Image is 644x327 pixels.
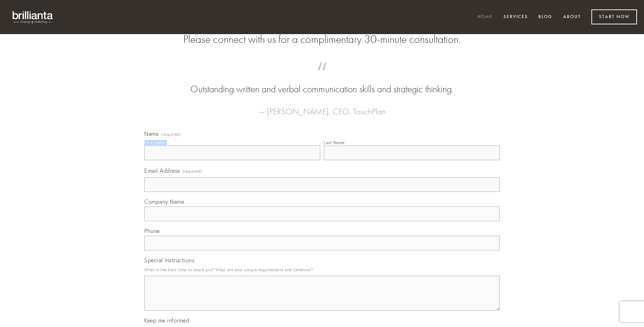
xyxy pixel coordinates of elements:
a: Blog [534,11,557,23]
span: (required) [183,166,202,176]
span: Phone [144,227,160,234]
p: What is the best time to reach you? What are your unique requirements and timelines? [144,265,500,274]
a: Start Now [591,9,637,24]
div: First Name [144,140,166,145]
div: Last Name [324,140,345,145]
span: (required) [161,132,181,137]
a: About [559,11,585,23]
span: Company Name [144,198,184,205]
span: “ [155,69,489,83]
span: Keep me informed [144,317,189,324]
a: Home [473,11,497,23]
span: Special Instructions [144,257,194,264]
span: Email Address [144,167,180,174]
h2: Please connect with us for a complimentary 30-minute consultation. [144,33,500,46]
a: Services [499,11,532,23]
span: Name [144,130,159,137]
img: brillianta - research, strategy, marketing [7,7,59,27]
figcaption: — [PERSON_NAME], CEO, TouchPlan [155,96,489,118]
blockquote: Outstanding written and verbal communication skills and strategic thinking. [155,69,489,96]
